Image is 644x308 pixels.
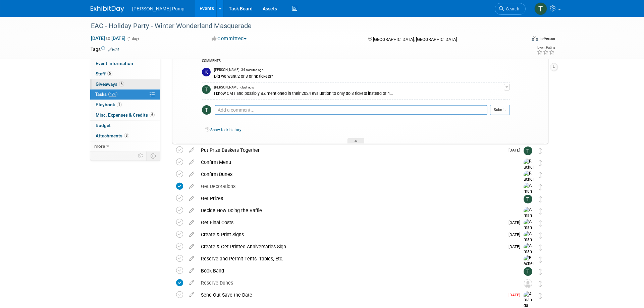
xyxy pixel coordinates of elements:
a: Attachments8 [90,131,160,141]
span: [DATE] [508,220,524,225]
i: Move task [539,172,542,178]
span: [PERSON_NAME] - 34 minutes ago [214,68,264,72]
div: Reserve and Permit Tents, Tables, Etc. [198,253,510,264]
span: Search [504,6,519,11]
div: Did we want 2 or 3 drink tickets? [214,73,504,79]
img: Teri Beth Perkins [534,2,547,15]
a: edit [186,171,198,177]
span: [DATE] [DATE] [91,35,126,41]
a: Show task history [210,127,241,132]
div: Get Decorations [198,181,510,192]
img: Rachel Court [524,159,534,176]
span: 1 [117,102,122,107]
div: I know CMT and possibly BZ mentioned in their 2024 evaluation to only do 3 tickets instead of 4... [214,90,504,96]
span: Budget [96,123,111,128]
a: edit [186,292,198,298]
a: edit [186,244,198,250]
span: Staff [96,71,112,76]
div: Get Final Costs [198,217,504,228]
a: Edit [108,47,119,52]
div: Decide How Doing the Raffle [198,205,510,216]
div: Confirm Dunes [198,169,510,180]
span: [DATE] [508,244,524,249]
a: edit [186,232,198,238]
i: Move task [539,160,542,166]
a: Event Information [90,59,160,69]
img: Amanda Smith [524,219,534,248]
a: Misc. Expenses & Credits6 [90,110,160,120]
a: edit [186,183,198,189]
div: Reserve Dunes [198,277,510,289]
div: Confirm Menu [198,157,510,168]
span: Tasks [95,91,117,97]
img: Teri Beth Perkins [524,267,532,276]
div: Get Prizes [198,193,510,204]
td: Tags [91,46,119,53]
span: [DATE] [508,148,524,152]
img: Format-Inperson.png [532,36,538,41]
td: Personalize Event Tab Strip [135,151,147,160]
div: Create & Get Printed Anniversaries Sign [198,241,504,252]
img: Amanda Smith [524,243,534,272]
a: Tasks12% [90,89,160,100]
img: Amanda Smith [524,231,534,260]
span: [PERSON_NAME] - Just now [214,85,254,90]
button: Submit [490,105,510,115]
span: 6 [119,81,124,86]
i: Move task [539,232,542,239]
a: Budget [90,121,160,131]
span: [GEOGRAPHIC_DATA], [GEOGRAPHIC_DATA] [373,37,457,42]
span: Misc. Expenses & Credits [96,112,155,118]
i: Move task [539,256,542,263]
span: 5 [107,71,112,76]
a: edit [186,195,198,201]
img: Amanda Smith [524,183,534,212]
span: Attachments [96,133,129,138]
a: edit [186,256,198,262]
img: Teri Beth Perkins [202,105,211,115]
img: ExhibitDay [91,6,124,12]
i: Move task [539,268,542,275]
a: edit [186,147,198,153]
span: 6 [150,112,155,117]
span: [DATE] [508,232,524,237]
i: Move task [539,148,542,154]
span: [DATE] [508,293,524,297]
div: Create & Print Signs [198,229,504,240]
span: Event Information [96,61,133,66]
a: more [90,141,160,151]
img: Unassigned [524,279,532,288]
div: Event Format [486,35,555,45]
img: Teri Beth Perkins [202,85,211,94]
span: (1 day) [127,37,139,41]
a: edit [186,280,198,286]
i: Move task [539,196,542,202]
img: Teri Beth Perkins [524,146,532,155]
span: 8 [124,133,129,138]
div: In-Person [539,36,555,41]
img: Teri Beth Perkins [524,195,532,203]
a: Staff5 [90,69,160,79]
span: to [105,36,111,41]
i: Move task [539,208,542,214]
a: edit [186,220,198,226]
img: Karrin Scott [202,68,211,76]
span: Giveaways [96,81,124,87]
a: Playbook1 [90,100,160,110]
a: Search [495,3,526,15]
span: 12% [108,92,117,97]
div: Send Out Save the Date [198,289,504,301]
button: Committed [209,35,249,42]
div: Put Prize Baskets Together [198,144,504,156]
div: COMMENTS [202,58,510,65]
img: Rachel Court [524,255,534,273]
span: [PERSON_NAME] Pump [132,6,184,11]
span: Playbook [96,102,122,107]
a: edit [186,268,198,274]
a: edit [186,159,198,165]
i: Move task [539,244,542,251]
a: edit [186,207,198,213]
i: Move task [539,220,542,227]
div: EAC - Holiday Party - Winter Wonderland Masquerade [89,20,516,32]
a: Giveaways6 [90,79,160,89]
